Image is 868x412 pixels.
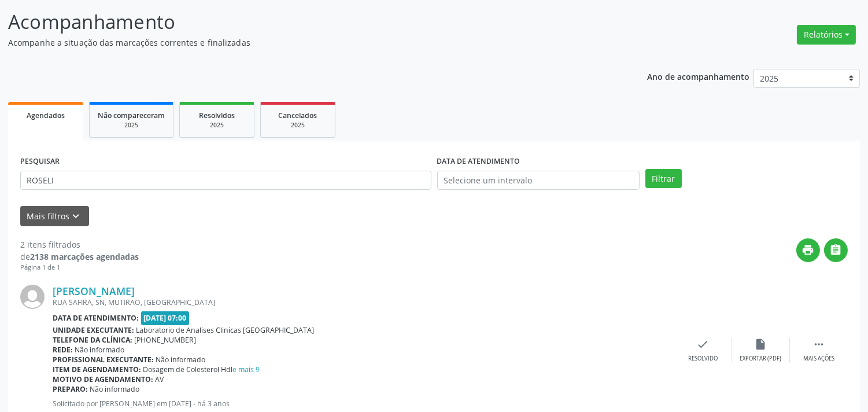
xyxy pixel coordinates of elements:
[98,111,165,120] span: Não compareceram
[824,238,848,262] button: 
[53,325,134,335] b: Unidade executante:
[803,355,834,363] div: Mais ações
[90,384,140,394] span: Não informado
[279,111,317,120] span: Cancelados
[53,399,674,409] p: Solicitado por [PERSON_NAME] em [DATE] - há 3 anos
[233,365,260,374] a: e mais 9
[20,171,431,190] input: Nome, CNS
[53,285,135,297] a: [PERSON_NAME]
[98,121,165,130] div: 2025
[688,355,718,363] div: Resolvido
[20,251,139,263] div: de
[269,121,327,130] div: 2025
[143,365,260,374] span: Dosagem de Colesterol Hdl
[70,210,83,223] i: keyboard_arrow_down
[30,251,139,262] strong: 2138 marcações agendadas
[437,171,640,190] input: Selecione um intervalo
[20,238,139,251] div: 2 itens filtrados
[53,345,73,355] b: Rede:
[53,313,139,323] b: Data de atendimento:
[53,365,141,374] b: Item de agendamento:
[8,8,604,36] p: Acompanhamento
[20,206,89,226] button: Mais filtroskeyboard_arrow_down
[141,311,190,325] span: [DATE] 07:00
[802,244,815,256] i: print
[75,345,125,355] span: Não informado
[156,374,164,384] span: AV
[53,374,153,384] b: Motivo de agendamento:
[188,121,246,130] div: 2025
[812,338,825,351] i: 
[437,153,520,171] label: DATA DE ATENDIMENTO
[797,25,856,45] button: Relatórios
[199,111,235,120] span: Resolvidos
[20,153,60,171] label: PESQUISAR
[697,338,710,351] i: check
[740,355,782,363] div: Exportar (PDF)
[8,36,604,49] p: Acompanhe a situação das marcações correntes e finalizadas
[647,69,749,83] p: Ano de acompanhamento
[755,338,767,351] i: insert_drive_file
[135,335,197,345] span: [PHONE_NUMBER]
[53,335,132,345] b: Telefone da clínica:
[53,355,154,365] b: Profissional executante:
[645,169,682,189] button: Filtrar
[796,238,820,262] button: print
[20,263,139,273] div: Página 1 de 1
[156,355,206,365] span: Não informado
[20,285,45,309] img: img
[830,244,843,256] i: 
[27,111,65,120] span: Agendados
[53,384,88,394] b: Preparo:
[53,297,674,307] div: RUA SAFIRA, SN, MUTIRAO, [GEOGRAPHIC_DATA]
[136,325,315,335] span: Laboratorio de Analises Clinicas [GEOGRAPHIC_DATA]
